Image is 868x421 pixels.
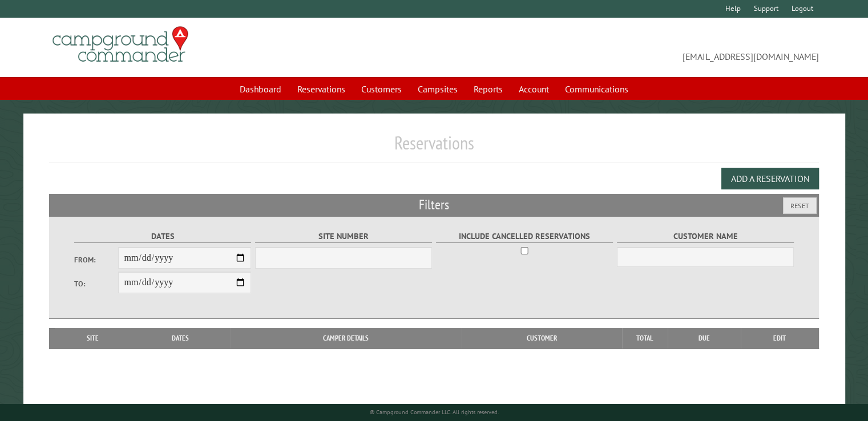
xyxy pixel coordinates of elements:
[49,194,819,216] h2: Filters
[558,78,635,100] a: Communications
[436,230,613,243] label: Include Cancelled Reservations
[783,197,817,214] button: Reset
[131,328,230,349] th: Dates
[741,328,819,349] th: Edit
[434,31,819,63] span: [EMAIL_ADDRESS][DOMAIN_NAME]
[74,230,252,243] label: Dates
[622,328,668,349] th: Total
[55,328,131,349] th: Site
[233,78,288,100] a: Dashboard
[354,78,409,100] a: Customers
[467,78,510,100] a: Reports
[49,22,192,67] img: Campground Commander
[617,230,794,243] label: Customer Name
[290,78,352,100] a: Reservations
[668,328,741,349] th: Due
[370,408,499,416] small: © Campground Commander LLC. All rights reserved.
[74,254,119,265] label: From:
[230,328,462,349] th: Camper Details
[49,132,819,163] h1: Reservations
[74,278,119,289] label: To:
[462,328,622,349] th: Customer
[255,230,433,243] label: Site Number
[721,168,819,189] button: Add a Reservation
[411,78,465,100] a: Campsites
[512,78,556,100] a: Account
